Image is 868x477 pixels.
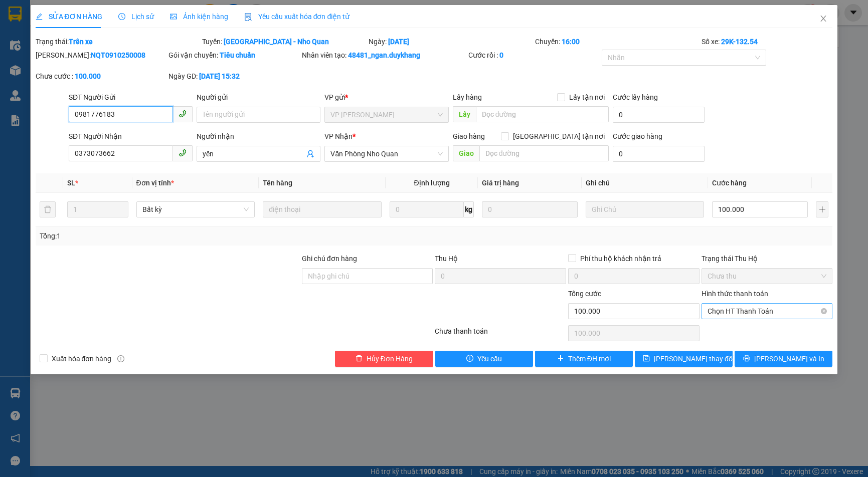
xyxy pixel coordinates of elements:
[36,50,167,61] div: [PERSON_NAME]:
[702,253,833,264] div: Trạng thái Thu Hộ
[263,201,382,217] input: VD: Bàn, Ghế
[35,36,201,47] div: Trạng thái:
[654,353,734,364] span: [PERSON_NAME] thay đổi
[743,355,750,363] span: printer
[809,5,837,33] button: Close
[324,132,353,140] span: VP Nhận
[36,13,43,20] span: edit
[434,326,567,343] div: Chưa thanh toán
[170,13,228,21] span: Ảnh kiện hàng
[117,355,124,362] span: info-circle
[613,93,658,101] label: Cước lấy hàng
[36,71,167,82] div: Chưa cước :
[197,131,320,142] div: Người nhận
[476,106,609,122] input: Dọc đường
[721,38,758,46] b: 29K-132.54
[534,36,701,47] div: Chuyến:
[367,353,413,364] span: Hủy Đơn Hàng
[136,179,174,187] span: Đơn vị tính
[735,351,832,367] button: printer[PERSON_NAME] và In
[468,50,600,61] div: Cước rồi :
[816,201,828,217] button: plus
[754,353,824,364] span: [PERSON_NAME] và In
[244,13,350,21] span: Yêu cầu xuất hóa đơn điện tử
[330,107,442,122] span: VP Nguyễn Quốc Trị
[224,38,329,46] b: [GEOGRAPHIC_DATA] - Nho Quan
[613,107,705,123] input: Cước lấy hàng
[36,13,102,21] span: SỬA ĐƠN HÀNG
[199,72,240,80] b: [DATE] 15:32
[69,92,193,103] div: SĐT Người Gửi
[586,201,705,217] input: Ghi Chú
[69,38,93,46] b: Trên xe
[576,253,665,264] span: Phí thu hộ khách nhận trả
[568,290,601,298] span: Tổng cước
[179,149,187,157] span: phone
[40,201,56,217] button: delete
[356,355,363,363] span: delete
[482,179,519,187] span: Giá trị hàng
[388,38,409,46] b: [DATE]
[302,268,433,284] input: Ghi chú đơn hàng
[330,146,442,161] span: Văn Phòng Nho Quan
[499,51,503,59] b: 0
[368,36,534,47] div: Ngày:
[701,36,834,47] div: Số xe:
[306,150,314,158] span: user-add
[453,132,485,140] span: Giao hàng
[565,92,609,103] span: Lấy tận nơi
[702,290,768,298] label: Hình thức thanh toán
[819,15,827,23] span: close
[435,255,458,263] span: Thu Hộ
[477,353,502,364] span: Yêu cầu
[479,145,609,161] input: Dọc đường
[302,255,357,263] label: Ghi chú đơn hàng
[69,131,193,142] div: SĐT Người Nhận
[708,304,827,319] span: Chọn HT Thanh Toán
[562,38,580,46] b: 16:00
[220,51,255,59] b: Tiêu chuẩn
[142,202,249,217] span: Bất kỳ
[197,92,320,103] div: Người gửi
[335,351,433,367] button: deleteHủy Đơn Hàng
[466,355,473,363] span: exclamation-circle
[91,51,145,59] b: NQT0910250008
[568,353,611,364] span: Thêm ĐH mới
[168,71,300,82] div: Ngày GD:
[482,201,578,217] input: 0
[40,230,335,242] div: Tổng: 1
[170,13,177,20] span: picture
[414,179,449,187] span: Định lượng
[263,179,292,187] span: Tên hàng
[118,13,154,21] span: Lịch sử
[509,131,609,142] span: [GEOGRAPHIC_DATA] tận nơi
[201,36,368,47] div: Tuyến:
[635,351,733,367] button: save[PERSON_NAME] thay đổi
[435,351,533,367] button: exclamation-circleYêu cầu
[535,351,633,367] button: plusThêm ĐH mới
[75,72,101,80] b: 100.000
[324,92,448,103] div: VP gửi
[643,355,650,363] span: save
[67,179,75,187] span: SL
[453,145,479,161] span: Giao
[464,201,474,217] span: kg
[582,173,709,193] th: Ghi chú
[613,146,705,162] input: Cước giao hàng
[244,13,252,21] img: icon
[453,93,482,101] span: Lấy hàng
[348,51,420,59] b: 48481_ngan.duykhang
[613,132,662,140] label: Cước giao hàng
[118,13,125,20] span: clock-circle
[48,353,116,364] span: Xuất hóa đơn hàng
[453,106,476,122] span: Lấy
[179,110,187,118] span: phone
[557,355,564,363] span: plus
[712,179,747,187] span: Cước hàng
[302,50,466,61] div: Nhân viên tạo:
[708,269,827,284] span: Chưa thu
[168,50,300,61] div: Gói vận chuyển:
[821,308,827,314] span: close-circle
